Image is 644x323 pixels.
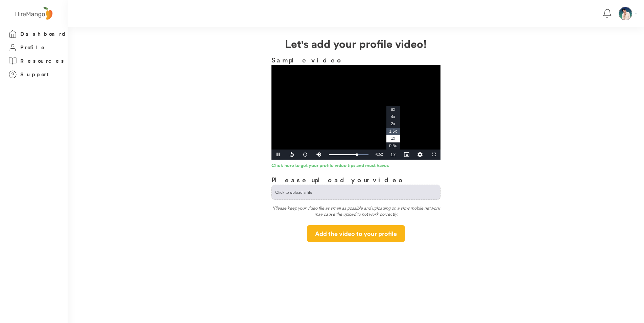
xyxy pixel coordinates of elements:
span: 8x [391,107,395,112]
h3: Profile [20,43,47,52]
span: 1x [391,136,395,141]
span: 0:52 [376,153,383,156]
h3: Dashboard [20,30,68,38]
div: *Please keep your video file as small as possible and uploading on a slow mobile network may caus... [271,205,440,220]
h3: Please upload your video [271,175,405,185]
span: 2x [391,122,395,126]
div: Progress Bar [329,154,368,155]
h3: Sample video [271,55,440,65]
a: Click here to get your profile video tips and must haves [271,163,440,170]
span: 1.5x [389,129,397,134]
h3: Support [20,70,52,79]
img: logo%20-%20hiremango%20gray.png [13,6,54,22]
div: Quality Levels [413,150,427,160]
span: - [375,153,376,156]
img: Square%20Web3.png [619,7,632,20]
div: Video Player [271,65,440,160]
span: 0.5x [389,143,397,148]
button: Add the video to your profile [307,225,405,242]
h2: Let's add your profile video! [68,35,644,52]
span: 4x [391,114,395,119]
h3: Resources [20,57,66,65]
img: Vector [635,14,637,14]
